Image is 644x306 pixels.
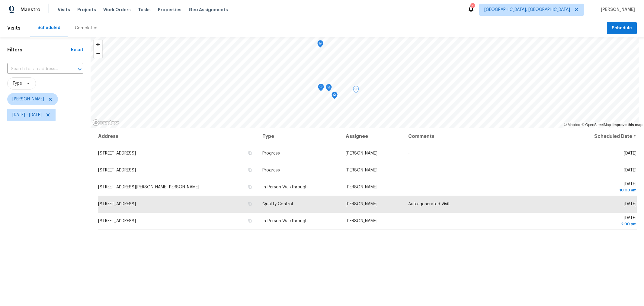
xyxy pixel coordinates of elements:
div: 10:00 am [570,187,636,193]
div: 2:00 pm [570,221,636,227]
button: Copy Address [247,218,253,223]
span: Properties [158,7,181,13]
button: Zoom out [94,49,102,58]
div: Map marker [317,40,323,50]
canvas: Map [91,37,639,128]
span: [DATE] [624,202,636,206]
button: Copy Address [247,167,253,173]
span: - [408,219,410,223]
div: Reset [71,47,83,53]
span: [STREET_ADDRESS] [98,151,136,155]
button: Open [75,65,84,73]
span: [DATE] - [DATE] [12,112,42,118]
span: In-Person Walkthrough [262,185,308,189]
span: Projects [77,7,96,13]
th: Assignee [341,128,403,145]
span: In-Person Walkthrough [262,219,308,223]
span: - [408,151,410,155]
th: Address [98,128,258,145]
div: 4 [470,4,475,10]
button: Schedule [607,22,637,34]
th: Type [258,128,341,145]
div: Completed [75,25,98,31]
span: Maestro [21,7,40,13]
a: Improve this map [613,123,642,127]
a: Mapbox [564,123,581,127]
th: Comments [403,128,565,145]
span: [GEOGRAPHIC_DATA], [GEOGRAPHIC_DATA] [484,7,570,13]
span: Progress [262,151,280,155]
span: [DATE] [570,182,636,193]
div: Map marker [326,84,332,93]
span: [PERSON_NAME] [12,96,44,102]
span: [DATE] [570,216,636,227]
span: [DATE] [624,168,636,172]
span: [PERSON_NAME] [346,202,377,206]
div: Scheduled [37,25,60,31]
button: Zoom in [94,40,102,49]
span: Visits [58,7,70,13]
span: Geo Assignments [189,7,228,13]
span: [PERSON_NAME] [598,7,635,13]
span: [PERSON_NAME] [346,185,377,189]
input: Search for an address... [7,64,66,74]
span: Tasks [138,8,151,12]
button: Copy Address [247,184,253,190]
span: Visits [7,21,21,35]
div: Map marker [332,92,338,101]
span: Progress [262,168,280,172]
button: Copy Address [247,150,253,156]
h1: Filters [7,47,71,53]
span: Auto-generated Visit [408,202,450,206]
span: Schedule [612,24,632,32]
button: Copy Address [247,201,253,207]
div: Map marker [318,84,324,93]
th: Scheduled Date ↑ [565,128,637,145]
span: [STREET_ADDRESS] [98,168,136,172]
span: - [408,185,410,189]
a: Mapbox homepage [92,119,119,126]
div: Map marker [353,86,359,95]
span: [PERSON_NAME] [346,219,377,223]
span: Work Orders [103,7,131,13]
span: [PERSON_NAME] [346,168,377,172]
span: [STREET_ADDRESS] [98,219,136,223]
span: [DATE] [624,151,636,155]
span: - [408,168,410,172]
span: [PERSON_NAME] [346,151,377,155]
a: OpenStreetMap [582,123,611,127]
span: Quality Control [262,202,293,206]
span: [STREET_ADDRESS][PERSON_NAME][PERSON_NAME] [98,185,199,189]
span: [STREET_ADDRESS] [98,202,136,206]
span: Type [12,80,22,86]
